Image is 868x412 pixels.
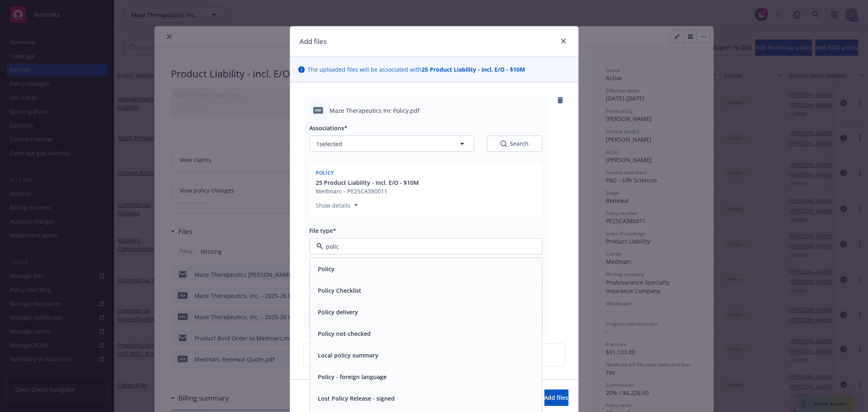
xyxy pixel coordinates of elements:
button: Policy delivery [318,308,359,316]
div: Upload new files [303,343,565,366]
button: Policy [318,265,335,273]
button: Policy not-checked [318,329,371,338]
input: Filter by keyword [323,242,526,251]
button: Local policy summary [318,351,379,359]
button: Policy Checklist [318,286,362,295]
button: Policy - foreign language [318,373,387,381]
